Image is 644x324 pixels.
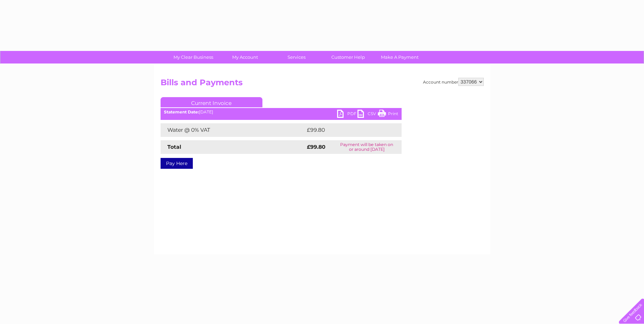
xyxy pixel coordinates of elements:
[161,110,402,114] div: [DATE]
[164,109,199,114] b: Statement Date:
[161,78,484,91] h2: Bills and Payments
[423,78,484,86] div: Account number
[357,110,378,120] a: CSV
[167,144,181,150] strong: Total
[378,110,398,120] a: Print
[332,140,401,154] td: Payment will be taken on or around [DATE]
[269,51,325,64] a: Services
[337,110,357,120] a: PDF
[161,123,305,137] td: Water @ 0% VAT
[217,51,273,64] a: My Account
[372,51,428,64] a: Make A Payment
[305,123,388,137] td: £99.80
[307,144,326,150] strong: £99.80
[320,51,376,64] a: Customer Help
[161,97,262,107] a: Current Invoice
[165,51,221,64] a: My Clear Business
[161,158,193,169] a: Pay Here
